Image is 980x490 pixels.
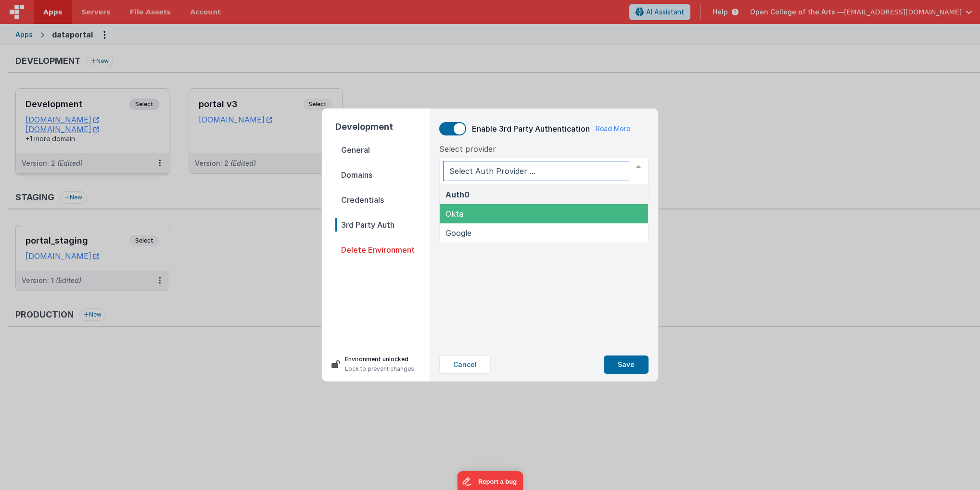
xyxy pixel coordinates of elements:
p: Environment unlocked [345,355,414,364]
span: Select provider [439,143,496,155]
a: Read More [596,124,630,134]
span: Enable 3rd Party Authentication [472,124,590,134]
span: 3rd Party Auth [335,218,430,232]
span: General [335,143,430,157]
span: Credentials [335,193,430,207]
span: Auth0 [445,190,470,199]
span: Okta [445,209,463,219]
input: Select Auth Provider ... [444,161,629,181]
p: Lock to prevent changes [345,364,414,374]
span: Delete Environment [335,243,430,257]
button: Save [604,355,649,374]
h2: Development [335,120,430,134]
span: Domains [335,168,430,182]
span: Google [445,228,471,238]
button: Cancel [439,355,491,374]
